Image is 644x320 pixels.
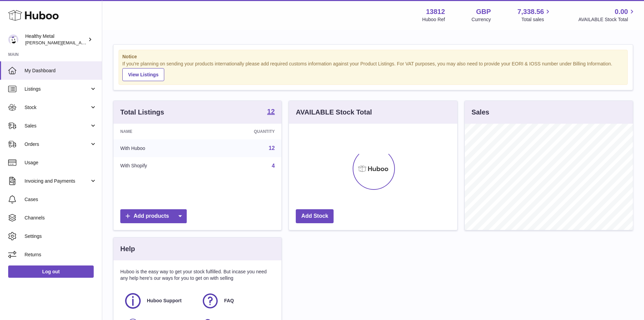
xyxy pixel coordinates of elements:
img: jose@healthy-metal.com [8,34,18,45]
strong: 13812 [426,7,445,16]
span: My Dashboard [25,67,97,74]
a: 0.00 AVAILABLE Stock Total [578,7,636,23]
div: If you're planning on sending your products internationally please add required customs informati... [122,61,624,81]
span: Invoicing and Payments [25,178,90,184]
span: FAQ [224,298,234,304]
a: 4 [272,163,275,169]
span: Settings [25,233,97,240]
span: 7,338.56 [518,7,544,16]
h3: Help [120,244,135,254]
div: Currency [472,16,491,23]
span: Returns [25,252,97,258]
a: View Listings [122,68,164,81]
span: [PERSON_NAME][EMAIL_ADDRESS][DOMAIN_NAME] [25,40,137,45]
span: 0.00 [615,7,628,16]
div: Healthy Metal [25,33,87,46]
span: AVAILABLE Stock Total [578,16,636,23]
span: Channels [25,215,97,221]
span: Listings [25,86,90,92]
a: FAQ [201,292,272,310]
strong: Notice [122,54,624,60]
th: Quantity [204,124,281,139]
span: Sales [25,123,90,129]
span: Cases [25,196,97,203]
div: Huboo Ref [422,16,445,23]
td: With Shopify [113,157,204,175]
span: Orders [25,141,90,148]
a: Huboo Support [124,292,194,310]
a: 7,338.56 Total sales [518,7,552,23]
span: Huboo Support [147,298,182,304]
p: Huboo is the easy way to get your stock fulfilled. But incase you need any help here's our ways f... [120,269,275,281]
a: Log out [8,265,94,278]
h3: Sales [472,108,489,117]
a: Add products [120,209,187,223]
a: 12 [267,108,275,116]
th: Name [113,124,204,139]
strong: 12 [267,108,275,115]
span: Stock [25,104,90,111]
strong: GBP [476,7,491,16]
td: With Huboo [113,139,204,157]
span: Usage [25,159,97,166]
span: Total sales [521,16,552,23]
a: Add Stock [296,209,334,223]
h3: AVAILABLE Stock Total [296,108,372,117]
a: 12 [269,145,275,151]
h3: Total Listings [120,108,164,117]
